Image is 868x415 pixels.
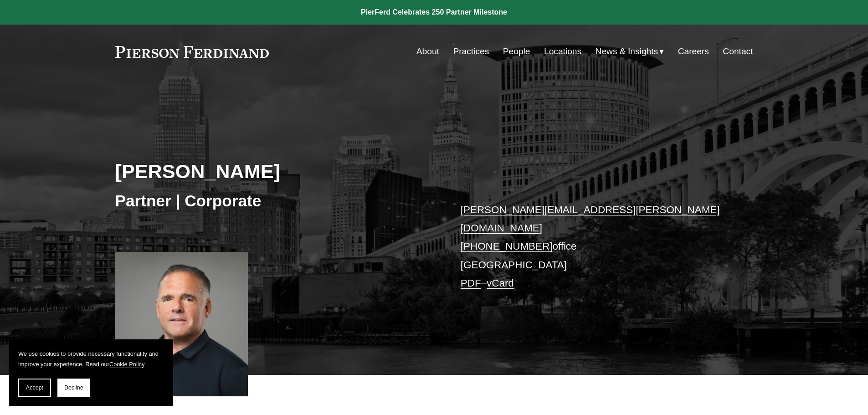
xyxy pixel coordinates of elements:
span: Accept [26,384,43,391]
button: Accept [18,379,51,397]
span: News & Insights [596,44,658,60]
a: PDF [461,277,481,289]
h3: Partner | Corporate [115,191,434,211]
a: [PERSON_NAME][EMAIL_ADDRESS][PERSON_NAME][DOMAIN_NAME] [461,204,720,234]
a: vCard [487,277,514,289]
a: About [416,43,439,60]
span: Decline [64,384,83,391]
a: Contact [723,43,753,60]
p: office [GEOGRAPHIC_DATA] – [461,201,726,293]
a: Locations [544,43,581,60]
p: We use cookies to provide necessary functionality and improve your experience. Read our . [18,348,164,369]
a: People [503,43,530,60]
h2: [PERSON_NAME] [115,159,434,183]
section: Cookie banner [9,339,173,406]
a: Practices [453,43,489,60]
a: Careers [678,43,709,60]
a: folder dropdown [596,43,664,60]
a: [PHONE_NUMBER] [461,241,553,252]
a: Cookie Policy [109,361,144,368]
button: Decline [57,379,90,397]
